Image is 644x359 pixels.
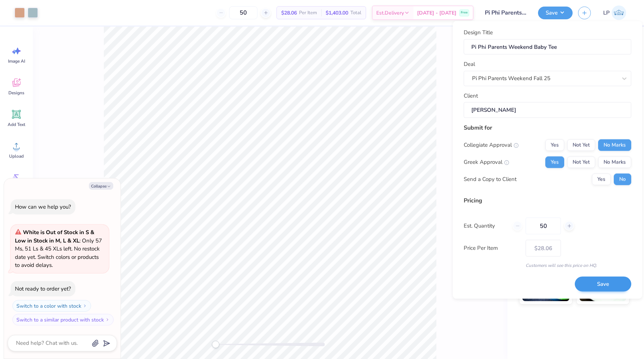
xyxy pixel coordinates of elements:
[89,182,113,190] button: Collapse
[598,139,631,151] button: No Marks
[464,158,509,166] div: Greek Approval
[600,5,629,20] a: LP
[8,122,25,127] span: Add Text
[464,28,493,37] label: Design Title
[8,90,24,96] span: Designs
[575,277,631,292] button: Save
[612,5,626,20] img: Lauren Pevec
[8,58,25,64] span: Image AI
[598,156,631,168] button: No Marks
[105,317,110,322] img: Switch to a similar product with stock
[592,173,611,185] button: Yes
[12,314,114,326] button: Switch to a similar product with stock
[299,9,317,17] span: Per Item
[567,156,595,168] button: Not Yet
[464,175,517,184] div: Send a Copy to Client
[567,139,595,151] button: Not Yet
[417,9,456,17] span: [DATE] - [DATE]
[326,9,348,17] span: $1,403.00
[545,139,564,151] button: Yes
[464,222,507,230] label: Est. Quantity
[545,156,564,168] button: Yes
[526,217,561,234] input: – –
[614,173,631,185] button: No
[15,229,94,244] strong: White is Out of Stock in S & Low in Stock in M, L & XL
[12,300,91,312] button: Switch to a color with stock
[538,7,573,19] button: Save
[464,60,475,68] label: Deal
[464,244,520,252] label: Price Per Item
[15,229,102,269] span: : Only 57 Ms, 51 Ls & 45 XLs left. No restock date yet. Switch colors or products to avoid delays.
[376,9,404,17] span: Est. Delivery
[464,102,631,118] input: e.g. Ethan Linker
[350,9,361,17] span: Total
[464,141,519,149] div: Collegiate Approval
[15,203,71,210] div: How can we help you?
[479,5,533,20] input: Untitled Design
[15,285,71,292] div: Not ready to order yet?
[281,9,297,17] span: $28.06
[464,262,631,268] div: Customers will see this price on HQ.
[212,341,219,348] div: Accessibility label
[461,10,468,15] span: Free
[83,304,87,308] img: Switch to a color with stock
[464,123,631,132] div: Submit for
[464,196,631,205] div: Pricing
[603,9,610,17] span: LP
[229,6,258,19] input: – –
[9,153,24,159] span: Upload
[464,91,478,100] label: Client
